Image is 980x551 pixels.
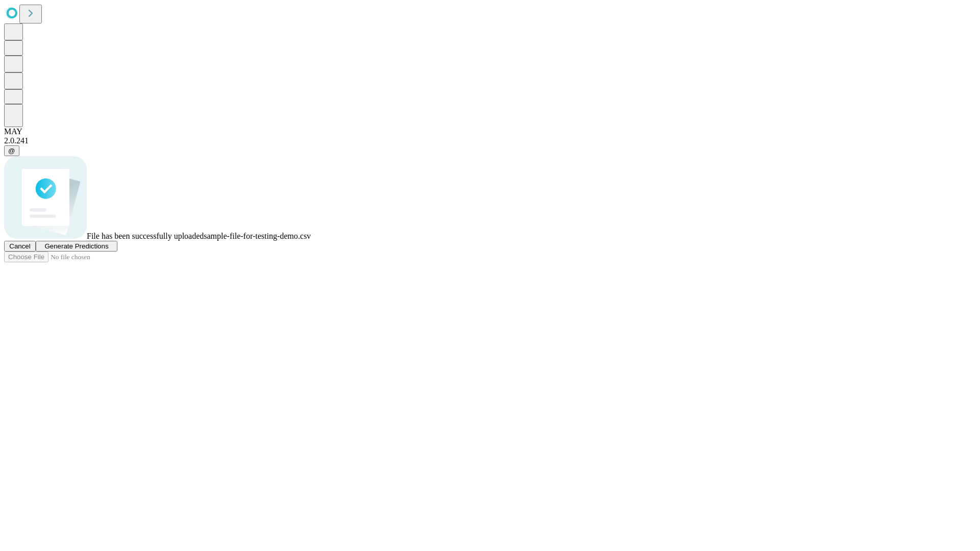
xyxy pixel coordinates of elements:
span: Cancel [9,242,31,250]
div: 2.0.241 [4,136,976,145]
span: sample-file-for-testing-demo.csv [204,232,311,240]
span: @ [8,147,15,155]
button: Cancel [4,241,36,252]
div: MAY [4,127,976,136]
span: File has been successfully uploaded [87,232,204,240]
button: @ [4,145,19,156]
span: Generate Predictions [44,242,108,250]
button: Generate Predictions [36,241,117,252]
